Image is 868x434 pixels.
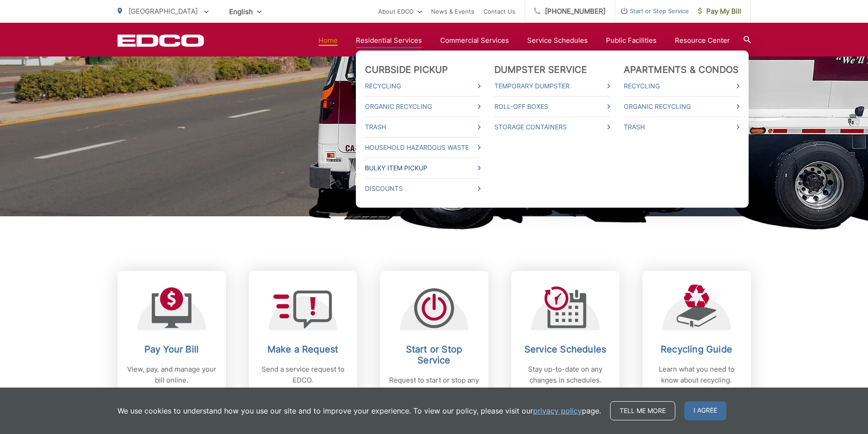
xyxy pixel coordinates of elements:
span: Pay My Bill [698,6,741,17]
a: privacy policy [533,405,582,416]
p: View, pay, and manage your bill online. [127,364,217,386]
h2: Service Schedules [520,344,611,355]
a: Organic Recycling [624,101,740,112]
a: Roll-Off Boxes [494,101,610,112]
h2: Start or Stop Service [389,344,479,366]
a: Service Schedules [527,35,588,46]
a: Trash [365,122,481,133]
a: Commercial Services [440,35,509,46]
a: Recycling [365,81,481,92]
p: Request to start or stop any EDCO services. [389,375,479,397]
a: Organic Recycling [365,101,481,112]
a: About EDCO [378,6,422,17]
a: Curbside Pickup [365,64,448,75]
a: Household Hazardous Waste [365,142,481,153]
a: Home [318,35,338,46]
p: Send a service request to EDCO. [258,364,348,386]
a: Residential Services [356,35,422,46]
a: Apartments & Condos [624,64,739,75]
p: We use cookies to understand how you use our site and to improve your experience. To view our pol... [118,405,601,416]
a: Recycling Guide Learn what you need to know about recycling. [642,271,751,410]
p: Stay up-to-date on any changes in schedules. [520,364,611,386]
a: Dumpster Service [494,64,587,75]
a: Tell me more [610,401,675,420]
h2: Make a Request [258,344,348,355]
a: Bulky Item Pickup [365,163,481,174]
a: News & Events [431,6,474,17]
a: Temporary Dumpster [494,81,610,92]
a: EDCD logo. Return to the homepage. [118,34,204,47]
span: [GEOGRAPHIC_DATA] [128,7,198,15]
h2: Recycling Guide [652,344,742,355]
a: Storage Containers [494,122,610,133]
a: Resource Center [675,35,730,46]
span: English [222,4,268,20]
a: Make a Request Send a service request to EDCO. [249,271,357,410]
a: Trash [624,122,740,133]
a: Discounts [365,183,481,194]
h2: Pay Your Bill [127,344,217,355]
a: Contact Us [483,6,515,17]
p: Learn what you need to know about recycling. [652,364,742,386]
a: Recycling [624,81,740,92]
a: Service Schedules Stay up-to-date on any changes in schedules. [511,271,620,410]
span: I agree [684,401,726,420]
a: Pay Your Bill View, pay, and manage your bill online. [118,271,226,410]
a: Public Facilities [606,35,657,46]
